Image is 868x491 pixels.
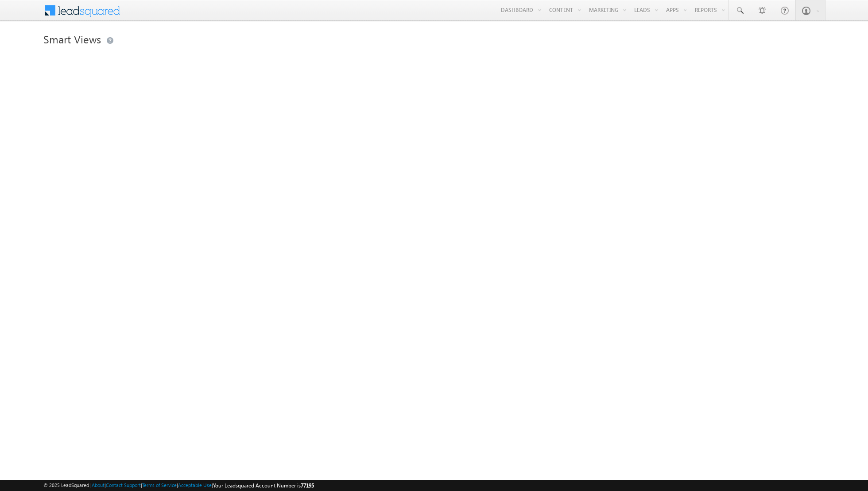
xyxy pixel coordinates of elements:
[43,32,101,46] span: Smart Views
[142,482,177,488] a: Terms of Service
[92,482,105,488] a: About
[178,482,212,488] a: Acceptable Use
[43,481,314,490] span: © 2025 LeadSquared | | | | |
[106,482,141,488] a: Contact Support
[213,482,314,489] span: Your Leadsquared Account Number is
[301,482,314,489] span: 77195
